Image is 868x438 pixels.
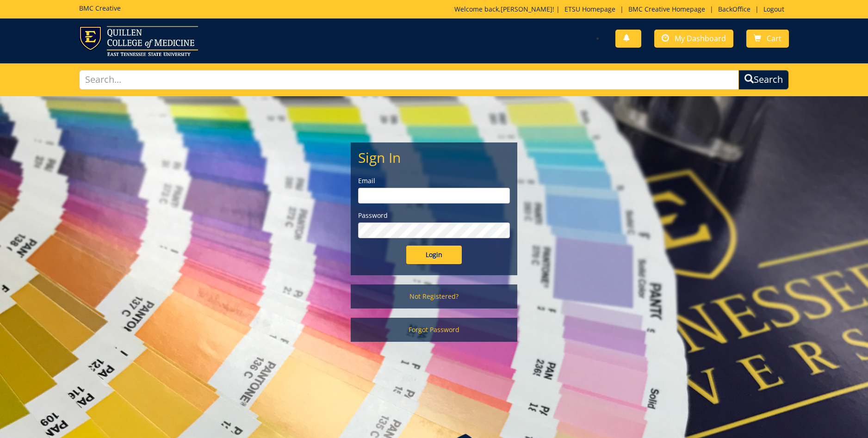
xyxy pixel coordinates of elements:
[759,5,789,13] a: Logout
[358,150,510,165] h2: Sign In
[351,284,517,308] a: Not Registered?
[79,26,198,56] img: ETSU logo
[746,30,789,48] a: Cart
[624,5,710,13] a: BMC Creative Homepage
[767,33,781,43] span: Cart
[654,30,733,48] a: My Dashboard
[406,246,462,264] input: Login
[560,5,620,13] a: ETSU Homepage
[79,70,738,90] input: Search...
[713,5,755,13] a: BackOffice
[501,5,552,13] a: [PERSON_NAME]
[351,318,517,342] a: Forgot Password
[79,5,121,12] h5: BMC Creative
[675,33,726,43] span: My Dashboard
[358,211,510,220] label: Password
[454,5,789,14] p: Welcome back, ! | | | |
[358,176,510,185] label: Email
[738,70,789,90] button: Search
